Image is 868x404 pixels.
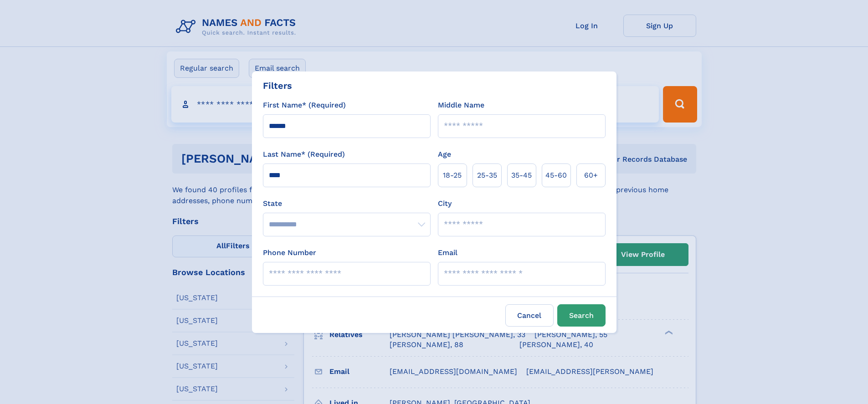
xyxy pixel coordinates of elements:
span: 60+ [584,170,598,181]
label: Email [438,247,457,258]
label: City [438,198,452,209]
label: Cancel [505,304,554,327]
span: 45‑60 [545,170,567,181]
label: First Name* (Required) [263,100,346,111]
button: Search [557,304,606,327]
span: 35‑45 [511,170,532,181]
label: Phone Number [263,247,316,258]
span: 18‑25 [443,170,462,181]
label: Last Name* (Required) [263,149,345,160]
label: Middle Name [438,100,484,111]
span: 25‑35 [477,170,497,181]
label: Age [438,149,451,160]
div: Filters [263,79,292,92]
label: State [263,198,431,209]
